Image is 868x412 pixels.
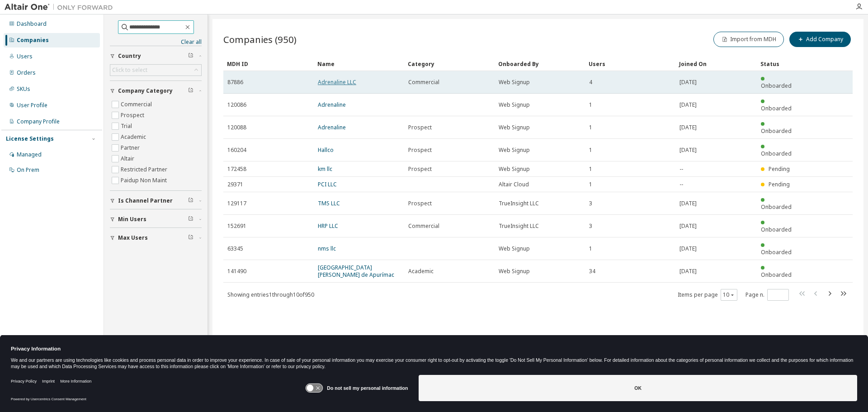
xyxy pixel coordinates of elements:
[17,69,36,76] div: Orders
[17,151,42,158] div: Managed
[318,123,346,131] a: Adrenaline
[408,79,439,86] span: Commercial
[761,248,792,256] span: Onboarded
[227,200,246,207] span: 129117
[408,200,432,207] span: Prospect
[408,268,434,275] span: Academic
[408,124,432,131] span: Prospect
[110,228,202,248] button: Max Users
[678,289,737,301] span: Items per page
[227,223,246,230] span: 152691
[318,165,332,173] a: km llc
[589,245,592,252] span: 1
[6,135,54,142] div: License Settings
[227,101,246,109] span: 120086
[589,101,592,109] span: 1
[112,66,147,74] div: Click to select
[227,124,246,131] span: 120088
[110,38,202,46] a: Clear all
[17,37,49,44] div: Companies
[118,52,141,60] span: Country
[408,166,432,173] span: Prospect
[589,223,592,230] span: 3
[589,147,592,154] span: 1
[227,79,243,86] span: 87886
[121,110,146,121] label: Prospect
[318,146,334,154] a: Hallco
[745,289,789,301] span: Page n.
[769,180,790,188] span: Pending
[17,118,60,125] div: Company Profile
[679,268,697,275] span: [DATE]
[227,181,243,188] span: 29371
[589,124,592,131] span: 1
[317,57,401,71] div: Name
[761,82,792,90] span: Onboarded
[408,57,491,71] div: Category
[761,104,792,112] span: Onboarded
[318,180,337,188] a: PCI LLC
[121,142,142,153] label: Partner
[761,150,792,157] span: Onboarded
[318,199,340,207] a: TMS LLC
[121,121,134,132] label: Trial
[498,57,581,71] div: Onboarded By
[17,166,39,174] div: On Prem
[769,165,790,173] span: Pending
[499,124,530,131] span: Web Signup
[761,203,792,211] span: Onboarded
[679,166,683,173] span: --
[318,78,356,86] a: Adrenaline LLC
[118,216,146,223] span: Min Users
[188,216,193,223] span: Clear filter
[589,268,595,275] span: 34
[499,181,529,188] span: Altair Cloud
[17,102,47,109] div: User Profile
[17,85,30,93] div: SKUs
[227,245,243,252] span: 63345
[118,234,148,242] span: Max Users
[121,164,169,175] label: Restricted Partner
[121,99,154,110] label: Commercial
[318,264,394,279] a: [GEOGRAPHIC_DATA][PERSON_NAME] de Apurímac
[499,200,539,207] span: TrueInsight LLC
[499,223,539,230] span: TrueInsight LLC
[118,197,173,204] span: Is Channel Partner
[188,197,193,204] span: Clear filter
[227,268,246,275] span: 141490
[188,87,193,95] span: Clear filter
[499,166,530,173] span: Web Signup
[679,147,697,154] span: [DATE]
[318,222,338,230] a: HRP LLC
[223,33,297,46] span: Companies (950)
[188,52,193,60] span: Clear filter
[17,20,47,28] div: Dashboard
[408,223,439,230] span: Commercial
[589,200,592,207] span: 3
[760,57,798,71] div: Status
[679,223,697,230] span: [DATE]
[499,268,530,275] span: Web Signup
[227,57,310,71] div: MDH ID
[121,175,169,186] label: Paidup Non Maint
[110,209,202,229] button: Min Users
[679,181,683,188] span: --
[408,147,432,154] span: Prospect
[589,79,592,86] span: 4
[761,127,792,135] span: Onboarded
[679,200,697,207] span: [DATE]
[679,101,697,109] span: [DATE]
[723,291,735,298] button: 10
[227,166,246,173] span: 172458
[679,57,753,71] div: Joined On
[761,226,792,233] span: Onboarded
[761,271,792,279] span: Onboarded
[499,147,530,154] span: Web Signup
[110,191,202,211] button: Is Channel Partner
[227,147,246,154] span: 160204
[318,245,336,252] a: nms llc
[499,245,530,252] span: Web Signup
[17,53,33,60] div: Users
[589,181,592,188] span: 1
[110,81,202,101] button: Company Category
